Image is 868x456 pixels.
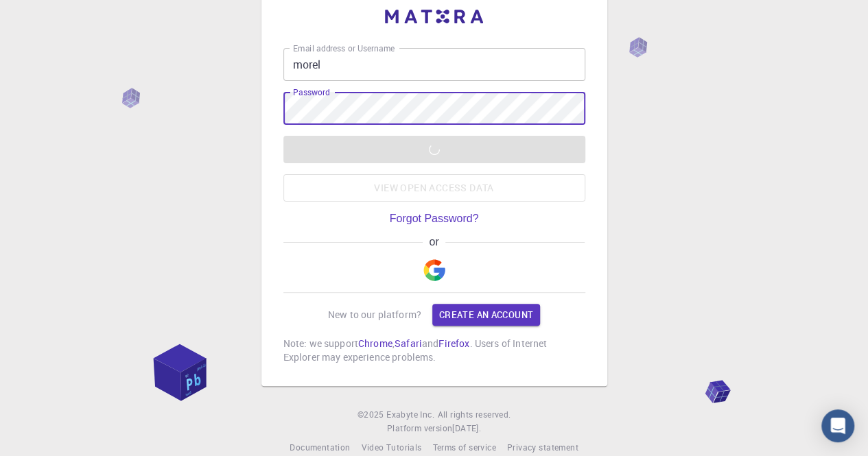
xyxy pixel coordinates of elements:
[423,236,445,248] span: or
[361,441,421,455] a: Video Tutorials
[452,422,481,435] a: [DATE].
[432,441,495,455] a: Terms of service
[507,442,578,453] span: Privacy statement
[357,408,386,422] span: © 2025
[821,409,854,442] div: Open Intercom Messenger
[290,441,350,455] a: Documentation
[423,259,445,281] img: Google
[390,213,479,225] a: Forgot Password?
[328,308,421,322] p: New to our platform?
[386,409,434,420] span: Exabyte Inc.
[507,441,578,455] a: Privacy statement
[395,337,422,350] a: Safari
[283,337,585,364] p: Note: we support , and . Users of Internet Explorer may experience problems.
[432,442,495,453] span: Terms of service
[452,422,481,433] span: [DATE] .
[438,337,469,350] a: Firefox
[387,422,452,435] span: Platform version
[437,408,511,422] span: All rights reserved.
[290,442,350,453] span: Documentation
[432,304,540,326] a: Create an account
[293,86,329,98] label: Password
[361,442,421,453] span: Video Tutorials
[293,43,395,54] label: Email address or Username
[386,408,434,422] a: Exabyte Inc.
[358,337,392,350] a: Chrome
